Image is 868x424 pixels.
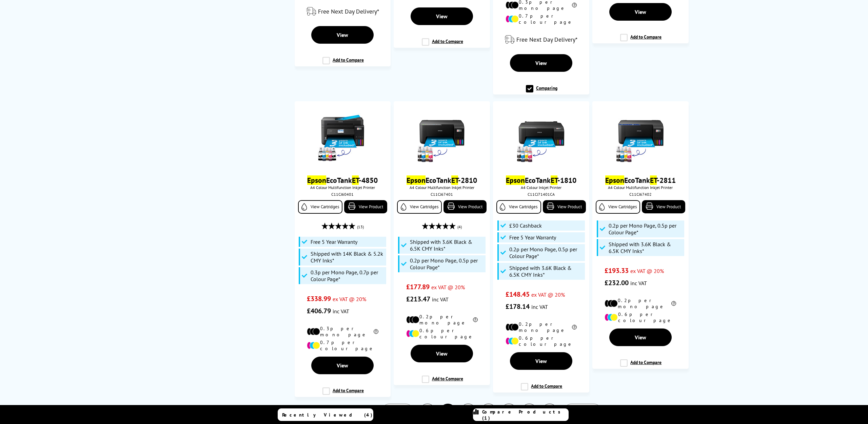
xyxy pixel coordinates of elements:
[609,328,672,346] a: View
[278,408,373,421] a: Recently Viewed (4)
[307,306,331,315] span: £406.79
[307,175,378,185] a: EpsonEcoTankET-4850
[298,200,342,214] a: View Cartridges
[443,200,487,213] a: View Product
[399,192,485,197] div: C11CJ67401
[509,264,583,278] span: Shipped with 3.6K Black & 6.5K CMY Inks*
[318,7,379,15] span: Free Next Day Delivery*
[317,113,368,164] img: epson-et-4850-ink-included-new-small.jpg
[510,352,572,370] a: View
[298,2,387,21] div: modal_delivery
[411,7,473,25] a: View
[496,200,541,214] a: View Cartridges
[457,220,462,233] span: (4)
[406,282,430,291] span: £177.89
[307,294,331,303] span: £338.99
[411,345,473,362] a: View
[311,26,374,44] a: View
[410,257,484,271] span: 0.2p per Mono Page, 0.5p per Colour Page*
[509,222,542,229] span: £30 Cashback
[620,34,662,47] label: Add to Compare
[551,175,557,185] mark: ET
[506,302,530,311] span: £178.14
[436,13,448,20] span: View
[563,404,602,421] a: Next
[322,387,364,400] label: Add to Compare
[516,36,577,43] span: Free Next Day Delivery*
[630,268,664,274] span: ex VAT @ 20%
[526,85,557,98] label: Comparing
[416,113,467,164] img: epson-et-2810-ink-included-new-small.jpg
[596,200,640,214] a: View Cartridges
[516,113,567,164] img: epson-et-1810-ink-included-usp-small.jpg
[541,404,558,420] a: 7
[460,404,476,420] a: 3
[482,409,568,421] span: Compare Products (1)
[609,222,683,236] span: 0.2p per Mono Page, 0.5p per Colour Page*
[451,175,458,185] mark: ET
[609,241,683,254] span: Shipped with 3.6K Black & 6.5K CMY Inks*
[620,359,662,372] label: Add to Compare
[406,295,430,303] span: £213.47
[605,175,676,185] a: EpsonEcoTankET-2811
[510,54,572,72] a: View
[419,404,436,420] a: 1
[311,250,384,264] span: Shipped with 14K Black & 5.2k CMY Inks*
[531,291,565,298] span: ex VAT @ 20%
[311,269,384,282] span: 0.3p per Mono Page, 0.7p per Colour Page*
[337,362,348,369] span: View
[605,278,629,287] span: £232.00
[473,408,569,421] a: Compare Products (1)
[496,30,586,49] div: modal_delivery
[381,404,414,421] a: Previous
[650,175,657,185] mark: ET
[397,200,441,214] a: View Cartridges
[406,327,478,340] li: 0.6p per colour page
[298,185,387,190] span: A4 Colour Multifunction Inkjet Printer
[422,376,463,388] label: Add to Compare
[605,266,629,275] span: £193.33
[605,175,624,185] mark: Epson
[535,60,547,66] span: View
[307,339,378,352] li: 0.7p per colour page
[307,325,378,338] li: 0.3p per mono page
[635,8,646,15] span: View
[506,290,530,299] span: £148.45
[609,3,672,21] a: View
[509,234,556,241] span: Free 5 Year Warranty
[521,383,562,396] label: Add to Compare
[605,311,676,323] li: 0.6p per colour page
[407,175,426,185] mark: Epson
[352,175,359,185] mark: ET
[282,412,373,418] span: Recently Viewed (4)
[407,175,477,185] a: EpsonEcoTankET-2810
[509,246,583,259] span: 0.2p per Mono Page, 0.5p per Colour Page*
[506,175,576,185] a: EpsonEcoTankET-1810
[406,314,478,326] li: 0.2p per mono page
[596,185,685,190] span: A4 Colour Multifunction Inkjet Printer
[397,185,486,190] span: A4 Colour Multifunction Inkjet Printer
[635,334,646,341] span: View
[506,175,525,185] mark: Epson
[357,220,364,233] span: (13)
[605,297,676,310] li: 0.2p per mono page
[432,296,449,303] span: inc VAT
[506,13,577,25] li: 0.7p per colour page
[535,358,547,364] span: View
[410,238,484,252] span: Shipped with 3.6K Black & 6.5K CMY Inks*
[333,308,349,315] span: inc VAT
[642,200,685,213] a: View Product
[506,335,577,347] li: 0.6p per colour page
[498,192,584,197] div: C11CJ71401CA
[307,175,326,185] mark: Epson
[322,57,364,70] label: Add to Compare
[531,303,548,310] span: inc VAT
[337,31,348,38] span: View
[344,200,387,213] a: View Product
[422,38,463,51] label: Add to Compare
[436,350,448,357] span: View
[431,284,465,291] span: ex VAT @ 20%
[480,404,497,420] a: 4
[311,357,374,374] a: View
[333,296,366,302] span: ex VAT @ 20%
